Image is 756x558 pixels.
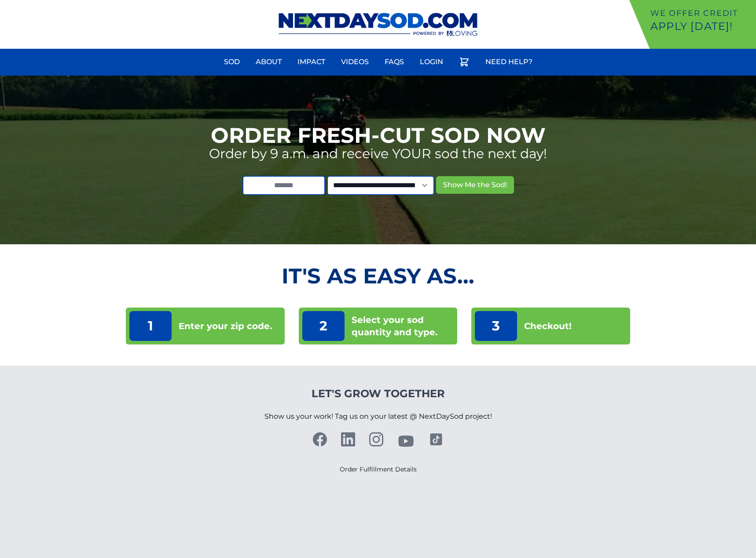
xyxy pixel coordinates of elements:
[211,125,546,146] h1: Order Fresh-Cut Sod Now
[209,146,547,162] p: Order by 9 a.m. and receive YOUR sod the next day!
[650,7,752,19] p: We offer Credit
[219,51,245,72] a: Sod
[524,320,572,332] p: Checkout!
[475,311,517,341] p: 3
[264,387,492,401] h4: Let's Grow Together
[415,51,448,72] a: Login
[179,320,272,332] p: Enter your zip code.
[129,311,172,341] p: 1
[352,314,454,338] p: Select your sod quantity and type.
[340,465,417,473] a: Order Fulfillment Details
[302,311,345,341] p: 2
[480,51,538,72] a: Need Help?
[126,265,630,286] h2: It's as Easy As...
[264,401,492,432] p: Show us your work! Tag us on your latest @ NextDaySod project!
[650,19,752,33] p: Apply [DATE]!
[379,51,409,72] a: FAQs
[250,51,287,72] a: About
[292,51,330,72] a: Impact
[336,51,374,72] a: Videos
[436,176,514,194] button: Show Me the Sod!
